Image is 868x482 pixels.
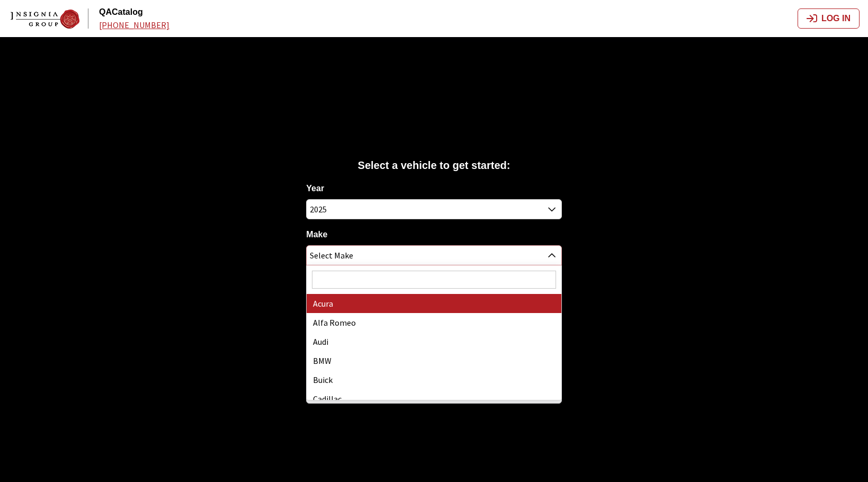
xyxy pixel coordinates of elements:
[307,389,561,408] li: Cadillac
[306,157,561,173] div: Select a vehicle to get started:
[798,8,860,29] button: Log In
[310,246,353,265] span: Select Make
[99,20,169,30] a: [PHONE_NUMBER]
[99,7,143,16] a: QACatalog
[11,8,97,29] a: QACatalog logo
[307,370,561,389] li: Buick
[11,10,79,29] img: Dashboard
[307,200,561,219] span: 2025
[307,246,561,265] span: Select Make
[306,245,561,265] span: Select Make
[307,294,561,313] li: Acura
[307,351,561,370] li: BMW
[306,182,324,195] label: Year
[307,332,561,351] li: Audi
[306,228,327,241] label: Make
[312,271,556,289] input: Search
[307,313,561,332] li: Alfa Romeo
